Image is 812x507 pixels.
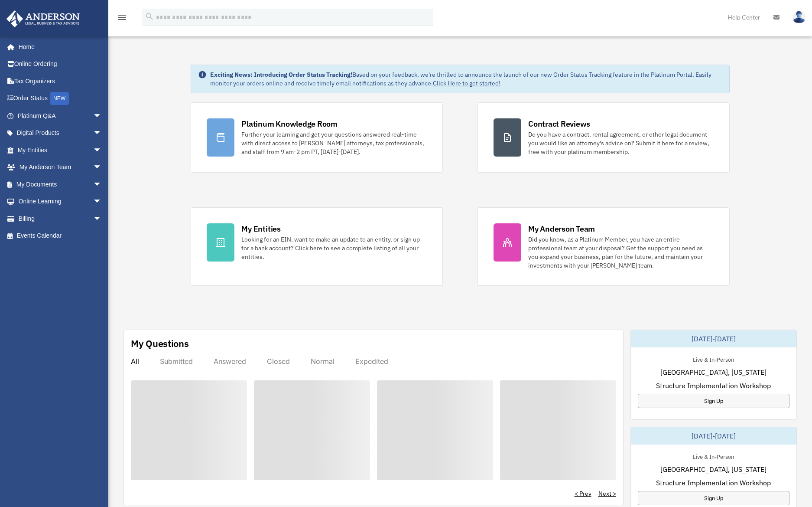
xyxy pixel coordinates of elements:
[598,489,616,498] a: Next >
[660,464,767,474] span: [GEOGRAPHIC_DATA], [US_STATE]
[686,354,741,363] div: Live & In-Person
[6,227,115,245] a: Events Calendar
[6,210,115,227] a: Billingarrow_drop_down
[631,427,797,445] div: [DATE]-[DATE]
[160,357,193,366] div: Submitted
[214,357,246,366] div: Answered
[528,118,590,129] div: Contract Reviews
[355,357,388,366] div: Expedited
[241,235,427,261] div: Looking for an EIN, want to make an update to an entity, or sign up for a bank account? Click her...
[686,451,741,461] div: Live & In-Person
[656,478,771,488] span: Structure Implementation Workshop
[131,357,139,366] div: All
[477,102,730,173] a: Contract Reviews Do you have a contract, rental agreement, or other legal document you would like...
[241,223,280,234] div: My Entities
[117,12,127,23] i: menu
[528,223,595,234] div: My Anderson Team
[93,176,110,193] span: arrow_drop_down
[311,357,335,366] div: Normal
[6,90,115,108] a: Order StatusNEW
[6,141,115,159] a: My Entitiesarrow_drop_down
[638,394,790,408] a: Sign Up
[93,193,110,211] span: arrow_drop_down
[4,10,82,27] img: Anderson Advisors Platinum Portal
[656,380,771,391] span: Structure Implementation Workshop
[6,56,115,73] a: Online Ordering
[793,11,806,23] img: User Pic
[50,92,69,105] div: NEW
[131,337,189,350] div: My Questions
[660,367,767,377] span: [GEOGRAPHIC_DATA], [US_STATE]
[93,124,110,142] span: arrow_drop_down
[241,118,338,129] div: Platinum Knowledge Room
[117,15,127,23] a: menu
[6,176,115,193] a: My Documentsarrow_drop_down
[210,71,352,79] strong: Exciting News: Introducing Order Status Tracking!
[6,159,115,176] a: My Anderson Teamarrow_drop_down
[6,38,110,56] a: Home
[93,210,110,228] span: arrow_drop_down
[433,79,500,87] a: Click Here to get started!
[6,193,115,210] a: Online Learningarrow_drop_down
[6,124,115,142] a: Digital Productsarrow_drop_down
[575,489,591,498] a: < Prev
[191,102,443,173] a: Platinum Knowledge Room Further your learning and get your questions answered real-time with dire...
[145,12,154,21] i: search
[210,70,722,88] div: Based on your feedback, we're thrilled to announce the launch of our new Order Status Tracking fe...
[267,357,290,366] div: Closed
[93,107,110,125] span: arrow_drop_down
[241,130,427,156] div: Further your learning and get your questions answered real-time with direct access to [PERSON_NAM...
[6,107,115,124] a: Platinum Q&Aarrow_drop_down
[638,491,790,505] a: Sign Up
[631,330,797,347] div: [DATE]-[DATE]
[477,207,730,286] a: My Anderson Team Did you know, as a Platinum Member, you have an entire professional team at your...
[93,141,110,159] span: arrow_drop_down
[528,130,714,156] div: Do you have a contract, rental agreement, or other legal document you would like an attorney's ad...
[6,72,115,90] a: Tax Organizers
[93,159,110,177] span: arrow_drop_down
[528,235,714,270] div: Did you know, as a Platinum Member, you have an entire professional team at your disposal? Get th...
[191,207,443,286] a: My Entities Looking for an EIN, want to make an update to an entity, or sign up for a bank accoun...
